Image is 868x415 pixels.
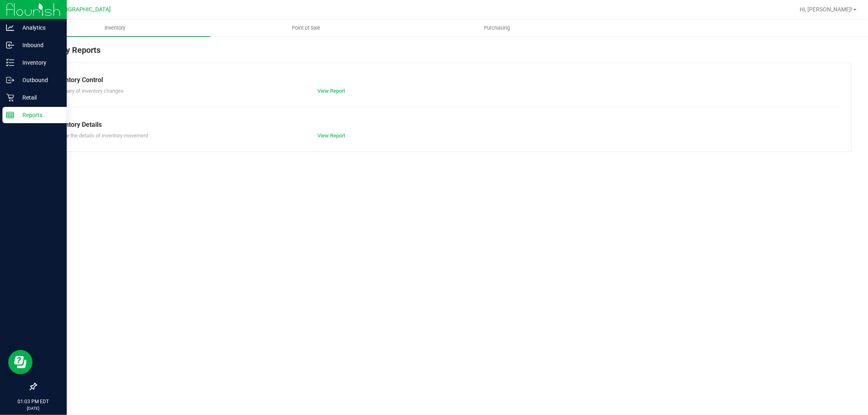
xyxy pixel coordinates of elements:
[52,133,148,139] span: Explore the details of inventory movement
[6,24,14,32] inline-svg: Analytics
[281,24,331,32] span: Point of Sale
[52,120,835,130] div: Inventory Details
[14,58,63,67] p: Inventory
[20,20,210,37] a: Inventory
[52,88,124,94] span: Summary of inventory changes
[6,41,14,49] inline-svg: Inbound
[14,93,63,102] p: Retail
[6,93,14,102] inline-svg: Retail
[800,6,853,13] span: Hi, [PERSON_NAME]!
[52,75,835,85] div: Inventory Control
[14,75,63,85] p: Outbound
[6,59,14,67] inline-svg: Inventory
[8,350,33,374] iframe: Resource center
[36,44,852,63] div: Inventory Reports
[14,40,63,50] p: Inbound
[317,133,345,139] a: View Report
[14,23,63,33] p: Analytics
[4,405,63,411] p: [DATE]
[473,24,521,32] span: Purchasing
[14,110,63,120] p: Reports
[6,111,14,119] inline-svg: Reports
[94,24,136,32] span: Inventory
[317,88,345,94] a: View Report
[6,76,14,84] inline-svg: Outbound
[210,20,401,37] a: Point of Sale
[55,6,111,13] span: [GEOGRAPHIC_DATA]
[401,20,592,37] a: Purchasing
[4,398,63,405] p: 01:03 PM EDT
